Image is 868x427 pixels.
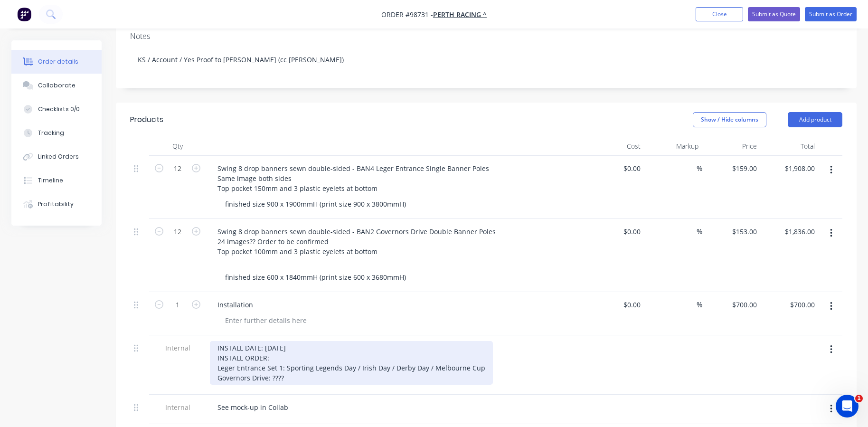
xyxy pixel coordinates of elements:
button: Order details [11,50,102,74]
div: See mock-up in Collab [210,400,296,414]
button: Add product [788,112,842,127]
button: Submit as Quote [748,7,800,21]
button: Submit as Order [805,7,857,21]
div: Linked Orders [38,152,79,161]
img: Factory [17,7,31,21]
button: Show / Hide columns [693,112,766,127]
button: Close [696,7,743,21]
div: KS / Account / Yes Proof to [PERSON_NAME] (cc [PERSON_NAME]) [130,45,842,74]
button: Profitability [11,192,102,216]
div: INSTALL DATE: [DATE] INSTALL ORDER: Leger Entrance Set 1: Sporting Legends Day / Irish Day / Derb... [210,341,493,385]
div: finished size 600 x 1840mmH (print size 600 x 3680mmH) [217,270,414,284]
div: Qty [149,137,206,156]
button: Linked Orders [11,145,102,169]
span: % [697,299,702,310]
div: Price [702,137,761,156]
div: Collaborate [38,81,75,90]
div: Order details [38,57,78,66]
iframe: Intercom live chat [836,395,859,418]
div: finished size 900 x 1900mmH (print size 900 x 3800mmH) [217,197,414,211]
span: 1 [855,395,863,402]
span: Order #98731 - [381,10,433,19]
button: Checklists 0/0 [11,97,102,121]
div: Checklists 0/0 [38,105,80,114]
span: Internal [153,402,202,412]
div: Swing 8 drop banners sewn double-sided - BAN2 Governors Drive Double Banner Poles 24 images?? Ord... [210,225,503,268]
div: Profitability [38,200,74,209]
a: Perth Racing ^ [433,10,487,19]
div: Swing 8 drop banners sewn double-sided - BAN4 Leger Entrance Single Banner Poles Same image both ... [210,161,497,195]
div: Markup [644,137,703,156]
button: Collaborate [11,74,102,97]
div: Total [761,137,819,156]
div: Installation [210,298,261,312]
button: Tracking [11,121,102,145]
div: Notes [130,32,842,41]
button: Timeline [11,169,102,192]
span: Internal [153,343,202,353]
div: Timeline [38,176,63,185]
div: Tracking [38,129,64,137]
span: % [697,226,702,237]
div: Cost [586,137,644,156]
div: Products [130,114,163,125]
span: % [697,163,702,174]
